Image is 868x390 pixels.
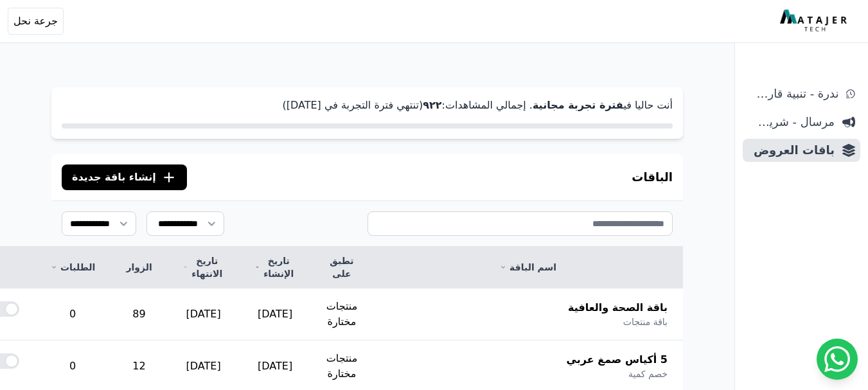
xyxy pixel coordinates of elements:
h3: الباقات [632,168,673,186]
span: باقات العروض [748,141,835,159]
span: ندرة - تنبية قارب علي النفاذ [748,85,838,103]
span: باقة الصحة والعافية [568,300,668,315]
strong: فترة تجربة مجانية [533,99,623,111]
img: MatajerTech Logo [780,10,850,33]
strong: ٩٢٢ [423,99,441,111]
span: باقة منتجات [623,315,668,328]
span: إنشاء باقة جديدة [72,170,156,185]
a: تاريخ الانتهاء [183,254,224,280]
td: [DATE] [168,288,240,341]
a: اسم الباقة [388,261,668,274]
span: 5 أكياس صمغ عربي [567,352,668,368]
td: 89 [111,288,167,341]
a: تاريخ الإنشاء [255,254,296,280]
td: 0 [35,288,111,341]
button: إنشاء باقة جديدة [62,164,187,190]
span: جرعة نحل [13,13,58,29]
td: منتجات مختارة [311,288,373,341]
th: الزوار [111,247,167,288]
th: تطبق على [311,247,373,288]
button: جرعة نحل [8,8,64,35]
a: الطلبات [50,261,95,274]
span: خصم كمية [628,368,668,380]
p: أنت حاليا في . إجمالي المشاهدات: (تنتهي فترة التجربة في [DATE]) [62,98,673,113]
span: مرسال - شريط دعاية [748,113,835,131]
td: [DATE] [240,288,311,341]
